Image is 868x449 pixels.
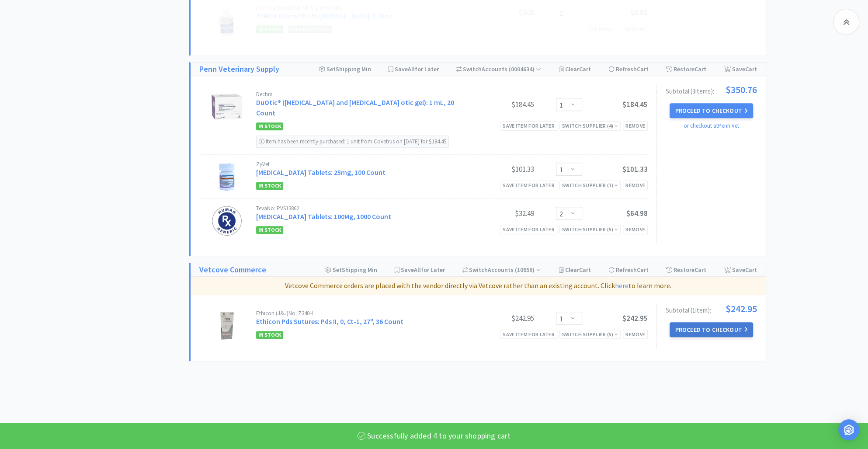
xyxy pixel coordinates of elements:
a: Penn Veterinary Supply [199,63,279,76]
span: $350.76 [726,85,757,94]
div: Clear [559,63,591,76]
div: Save item for later [500,225,557,234]
img: abab3ea3d992478aa7a5c1f6a423c82d_60601.jpeg [212,310,242,341]
span: Cart [637,266,649,274]
div: Shipping Min [325,263,377,276]
div: $184.45 [469,99,534,110]
div: Remove [623,121,648,130]
span: In Stock [256,182,283,190]
span: $64.98 [626,209,648,218]
div: ZyVet [256,161,469,167]
div: Remove [623,330,648,339]
a: here [615,281,628,290]
div: Save item for later [500,330,557,339]
span: $242.95 [726,304,757,313]
span: Cart [745,65,757,73]
button: Proceed to Checkout [670,103,753,118]
div: Restore [666,63,706,76]
a: Ethicon Pds Sutures: Pds II, 0, Ct-1, 27", 36 Count [256,317,403,326]
a: DuOtic® ([MEDICAL_DATA] and [MEDICAL_DATA] otic gel): 1 mL, 20 Count [256,98,454,117]
div: Open Intercom Messenger [838,419,859,440]
a: [MEDICAL_DATA] Tablets: 25mg, 100 Count [256,168,385,177]
div: Refresh [608,263,649,276]
div: $242.95 [469,313,534,324]
span: Set [333,266,342,274]
div: Clear [559,263,591,276]
a: Vetcove Commerce [199,264,266,276]
span: Cart [579,65,591,73]
img: df3b7b20b96343ab90b9a1ee35ec64f4_785628.png [212,91,242,122]
span: $101.33 [622,164,648,174]
span: Cart [637,65,649,73]
button: Proceed to Checkout [670,322,753,337]
span: In Stock [256,122,283,130]
p: Vetcove Commerce orders are placed with the vendor directly via Vetcove rather than an existing a... [194,280,762,292]
span: Cart [694,266,706,274]
div: $101.33 [469,164,534,174]
div: Shipping Min [319,63,371,76]
span: $242.95 [622,313,648,323]
div: Switch Supplier ( 5 ) [562,330,618,338]
div: Save item for later [500,181,557,190]
div: Accounts [456,63,542,76]
span: All [408,65,415,73]
div: Switch Supplier ( 5 ) [562,225,618,233]
div: Switch Supplier ( 1 ) [562,181,618,189]
div: Refresh [608,63,649,76]
span: Cart [579,266,591,274]
div: Restore [666,263,706,276]
div: Teva No: PVS13862 [256,205,469,211]
div: Remove [623,181,648,190]
span: Switch [463,65,482,73]
div: Subtotal ( 1 item ): [666,304,757,313]
div: Save [724,63,757,76]
span: $184.45 [622,100,648,109]
span: In Stock [256,226,283,234]
img: a9fd024a294a4e779735bd338b279697_203287.png [212,205,242,236]
div: Ethicon (J&J) No: Z340H [256,310,469,316]
span: Cart [694,65,706,73]
div: Item has been recently purchased: 1 unit from Covetrus on [DATE] for $184.45 [256,136,449,148]
div: $32.49 [469,208,534,219]
a: [MEDICAL_DATA] Tablets: 100Mg, 1000 Count [256,212,391,221]
div: Accounts [462,263,542,276]
div: Remove [623,225,648,234]
span: Save for Later [395,65,439,73]
a: or checkout at Penn Vet [684,122,739,129]
span: All [414,266,421,274]
span: In Stock [256,331,283,339]
div: Save item for later [500,121,557,130]
div: Switch Supplier ( 4 ) [562,122,618,130]
span: Set [326,65,336,73]
span: Switch [469,266,488,274]
span: ( 0004634 ) [507,65,541,73]
div: Dechra [256,91,469,97]
div: Subtotal ( 3 item s ): [666,85,757,94]
span: ( 10656 ) [514,266,541,274]
img: c216776899a24254a7e4971ef63c0110_573102.png [212,161,242,192]
span: Save for Later [401,266,445,274]
span: Cart [745,266,757,274]
div: Save [724,263,757,276]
